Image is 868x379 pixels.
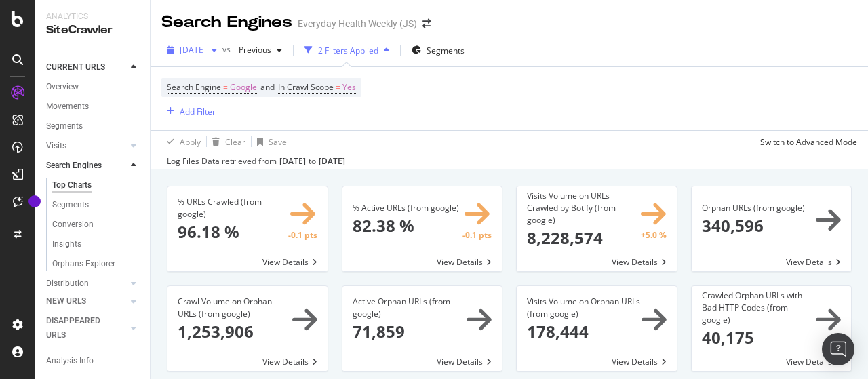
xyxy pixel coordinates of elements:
[406,39,470,61] button: Segments
[46,159,102,173] div: Search Engines
[46,354,140,368] a: Analysis Info
[427,45,465,56] span: Segments
[207,131,245,153] button: Clear
[46,354,94,368] div: Analysis Info
[180,106,216,117] div: Add Filter
[52,178,140,193] a: Top Charts
[755,131,857,153] button: Switch to Advanced Mode
[46,294,86,308] div: NEW URLS
[52,237,140,252] a: Insights
[233,39,288,61] button: Previous
[318,45,378,56] div: 2 Filters Applied
[161,11,292,34] div: Search Engines
[52,257,140,271] a: Orphans Explorer
[46,100,89,114] div: Movements
[46,22,139,38] div: SiteCrawler
[46,60,105,75] div: CURRENT URLS
[279,155,306,167] div: [DATE]
[46,294,127,308] a: NEW URLS
[336,81,340,93] span: =
[278,81,334,93] span: In Crawl Scope
[233,44,271,56] span: Previous
[46,80,79,94] div: Overview
[52,218,94,232] div: Conversion
[46,314,115,342] div: DISAPPEARED URLS
[342,78,356,97] span: Yes
[222,43,233,55] span: vs
[167,81,221,93] span: Search Engine
[225,136,245,148] div: Clear
[52,198,89,212] div: Segments
[223,81,228,93] span: =
[46,139,66,153] div: Visits
[822,333,854,365] div: Open Intercom Messenger
[52,178,92,193] div: Top Charts
[46,314,127,342] a: DISAPPEARED URLS
[230,78,257,97] span: Google
[260,81,275,93] span: and
[269,136,287,148] div: Save
[46,159,127,173] a: Search Engines
[180,136,201,148] div: Apply
[760,136,857,148] div: Switch to Advanced Mode
[46,139,127,153] a: Visits
[52,257,115,271] div: Orphans Explorer
[180,44,206,56] span: 2025 Sep. 28th
[52,237,81,252] div: Insights
[46,277,127,291] a: Distribution
[161,131,201,153] button: Apply
[299,39,395,61] button: 2 Filters Applied
[319,155,345,167] div: [DATE]
[52,218,140,232] a: Conversion
[46,119,140,134] a: Segments
[46,80,140,94] a: Overview
[46,277,89,291] div: Distribution
[52,198,140,212] a: Segments
[46,100,140,114] a: Movements
[298,17,417,31] div: Everyday Health Weekly (JS)
[46,60,127,75] a: CURRENT URLS
[46,119,83,134] div: Segments
[161,103,216,119] button: Add Filter
[252,131,287,153] button: Save
[46,11,139,22] div: Analytics
[167,155,345,167] div: Log Files Data retrieved from to
[161,39,222,61] button: [DATE]
[422,19,431,28] div: arrow-right-arrow-left
[28,195,41,207] div: Tooltip anchor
